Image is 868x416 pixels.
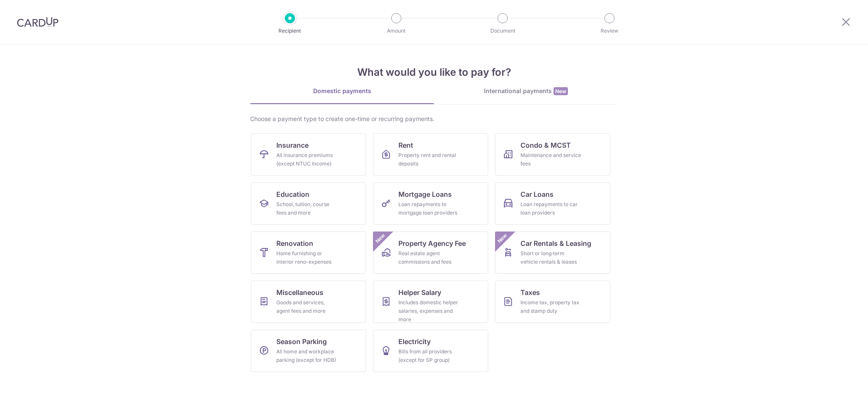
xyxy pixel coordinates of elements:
[520,298,581,315] div: Income tax, property tax and stamp duty
[520,249,581,266] div: Short or long‑term vehicle rentals & leases
[520,189,554,199] span: Car Loans
[365,27,428,35] p: Amount
[398,336,431,347] span: Electricity
[276,249,337,266] div: Home furnishing or interior reno-expenses
[259,27,321,35] p: Recipient
[250,65,618,80] h4: What would you like to pay for?
[373,330,488,372] a: ElectricityBills from all providers (except for SP group)
[520,238,591,248] span: Car Rentals & Leasing
[398,140,413,150] span: Rent
[276,336,327,347] span: Season Parking
[434,87,618,96] div: International payments
[398,249,459,266] div: Real estate agent commissions and fees
[471,27,534,35] p: Document
[398,287,441,298] span: Helper Salary
[578,27,641,35] p: Review
[251,330,366,372] a: Season ParkingAll home and workplace parking (except for HDB)
[250,87,434,95] div: Domestic payments
[495,231,509,245] span: New
[276,200,337,217] div: School, tuition, course fees and more
[373,231,488,274] a: Property Agency FeeReal estate agent commissions and feesNew
[276,189,309,199] span: Education
[251,231,366,274] a: RenovationHome furnishing or interior reno-expenses
[373,182,488,225] a: Mortgage LoansLoan repayments to mortgage loan providers
[276,298,337,315] div: Goods and services, agent fees and more
[398,298,459,324] div: Includes domestic helper salaries, expenses and more
[495,281,610,323] a: TaxesIncome tax, property tax and stamp duty
[398,347,459,364] div: Bills from all providers (except for SP group)
[17,17,58,27] img: CardUp
[520,140,571,150] span: Condo & MCST
[495,182,610,225] a: Car LoansLoan repayments to car loan providers
[19,6,36,14] span: Help
[276,140,309,150] span: Insurance
[250,115,618,123] div: Choose a payment type to create one-time or recurring payments.
[276,347,337,364] div: All home and workplace parking (except for HDB)
[276,151,337,168] div: All insurance premiums (except NTUC Income)
[373,281,488,323] a: Helper SalaryIncludes domestic helper salaries, expenses and more
[251,133,366,176] a: InsuranceAll insurance premiums (except NTUC Income)
[276,238,313,248] span: Renovation
[398,189,452,199] span: Mortgage Loans
[520,200,581,217] div: Loan repayments to car loan providers
[398,151,459,168] div: Property rent and rental deposits
[398,200,459,217] div: Loan repayments to mortgage loan providers
[520,151,581,168] div: Maintenance and service fees
[495,133,610,176] a: Condo & MCSTMaintenance and service fees
[495,231,610,274] a: Car Rentals & LeasingShort or long‑term vehicle rentals & leasesNew
[251,281,366,323] a: MiscellaneousGoods and services, agent fees and more
[520,287,540,298] span: Taxes
[373,133,488,176] a: RentProperty rent and rental deposits
[554,87,568,95] span: New
[276,287,323,298] span: Miscellaneous
[251,182,366,225] a: EducationSchool, tuition, course fees and more
[373,231,387,245] span: New
[398,238,466,248] span: Property Agency Fee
